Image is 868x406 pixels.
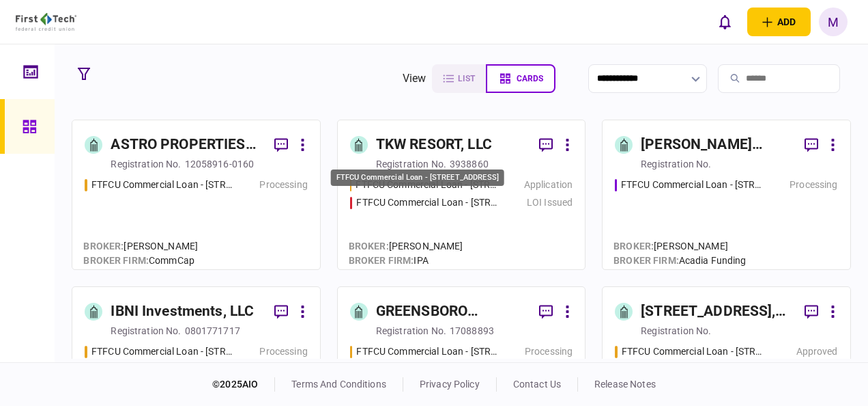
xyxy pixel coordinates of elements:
button: M [819,8,848,36]
button: cards [486,64,555,93]
a: contact us [513,379,561,390]
button: open adding identity options [747,8,811,36]
div: FTFCU Commercial Loan - 1650 S Carbon Ave Price UT [91,178,234,192]
div: TKW RESORT, LLC [376,134,492,156]
div: FTFCU Commercial Loan - 7600 Harpers Green Way Chesterfield [622,344,764,359]
div: [PERSON_NAME] Regency Partners LLC [641,134,793,156]
div: 0801771717 [185,324,240,338]
div: CommCap [83,254,198,268]
div: Acadia Funding [613,254,746,268]
span: broker firm : [83,255,149,266]
div: [PERSON_NAME] [83,239,198,254]
div: registration no. [641,157,711,171]
div: Processing [525,344,573,359]
span: cards [517,74,543,83]
div: registration no. [376,157,446,171]
div: FTFCU Commercial Loan - [STREET_ADDRESS] [331,170,504,187]
div: Approved [796,344,838,359]
div: 17088893 [450,324,494,338]
div: Processing [259,344,307,359]
span: broker firm : [613,255,679,266]
div: IBNI Investments, LLC [111,301,254,323]
span: Broker : [83,241,124,252]
div: ASTRO PROPERTIES LLC [111,134,263,156]
a: TKW RESORT, LLCregistration no.3938860FTFCU Commercial Loan - 1402 Boone StreetApplicationFTFCU C... [337,120,585,270]
div: registration no. [376,324,446,338]
div: FTFCU Commercial Loan - 6 Dunbar Rd Monticello NY [621,178,764,192]
div: 3938860 [450,157,489,171]
div: Application [524,178,573,192]
a: ASTRO PROPERTIES LLCregistration no.12058916-0160FTFCU Commercial Loan - 1650 S Carbon Ave Price ... [72,120,320,270]
div: FTFCU Commercial Loan - 1770 Allens Circle Greensboro GA [356,344,499,359]
a: [PERSON_NAME] Regency Partners LLCregistration no.FTFCU Commercial Loan - 6 Dunbar Rd Monticello ... [602,120,850,270]
div: Processing [790,178,837,192]
div: FTFCU Commercial Loan - 6 Uvalde Road Houston TX [91,344,234,359]
span: Broker : [613,241,654,252]
div: registration no. [641,324,711,338]
div: [PERSON_NAME] [613,239,746,254]
div: IPA [349,254,463,268]
div: GREENSBORO ESTATES LLC [376,301,528,323]
span: Broker : [349,241,389,252]
div: Processing [259,178,307,192]
button: open notifications list [710,8,739,36]
div: view [403,70,426,87]
div: 12058916-0160 [185,157,255,171]
div: [STREET_ADDRESS], LLC [641,301,793,323]
div: registration no. [111,157,181,171]
div: FTFCU Commercial Loan - 2410 Charleston Highway [356,195,499,210]
div: registration no. [111,324,181,338]
span: list [458,74,475,83]
div: [PERSON_NAME] [349,239,463,254]
button: list [432,64,486,93]
img: client company logo [16,13,76,31]
a: release notes [594,379,656,390]
a: terms and conditions [291,379,386,390]
div: LOI Issued [527,195,573,210]
span: broker firm : [349,255,414,266]
div: © 2025 AIO [212,377,275,392]
a: privacy policy [420,379,480,390]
